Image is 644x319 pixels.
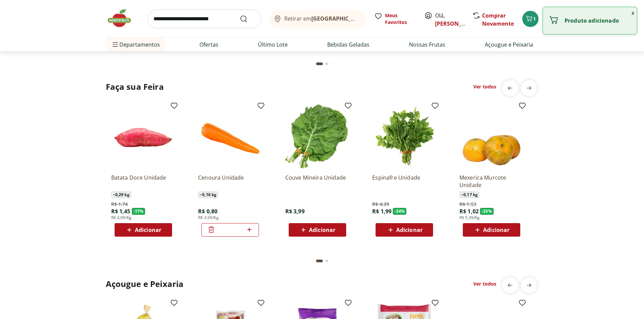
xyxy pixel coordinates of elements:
[106,8,140,28] img: Hortifruti
[111,215,132,220] span: R$ 4,99/Kg
[198,208,217,215] span: R$ 0,80
[435,20,479,27] a: [PERSON_NAME]
[199,41,218,49] a: Ofertas
[285,174,350,189] a: Couve Mineira Unidade
[372,104,436,168] img: Espinafre Unidade
[459,215,480,220] span: R$ 5,99/Kg
[459,201,476,208] span: R$ 1,53
[372,201,389,208] span: R$ 4,29
[459,191,479,198] span: ~ 0,17 kg
[435,11,465,28] span: Olá,
[629,7,637,19] button: Fechar notificação
[106,81,164,92] h2: Faça sua Feira
[258,41,288,49] a: Último Lote
[372,208,391,215] span: R$ 1,99
[111,201,128,208] span: R$ 1,74
[459,208,479,215] span: R$ 1,02
[385,12,416,26] span: Meus Favoritos
[315,56,324,72] button: Current page from fs-carousel
[480,208,494,215] span: - 33 %
[502,277,518,293] button: previous
[502,80,518,96] button: previous
[459,104,524,168] img: Mexerica Murcote Unidade
[483,227,509,233] span: Adicionar
[198,191,218,198] span: ~ 0,16 kg
[521,80,537,96] button: next
[148,9,261,28] input: search
[111,104,175,168] img: Batata Doce Unidade
[285,104,350,168] img: Couve Mineira Unidade
[459,174,524,189] a: Mexerica Murcote Unidade
[132,208,145,215] span: - 17 %
[521,277,537,293] button: next
[198,174,262,189] a: Cenoura Unidade
[311,15,425,22] b: [GEOGRAPHIC_DATA]/[GEOGRAPHIC_DATA]
[240,15,256,23] button: Submit Search
[198,104,262,168] img: Cenoura Unidade
[284,16,359,22] span: Retirar em
[309,227,335,233] span: Adicionar
[198,215,219,220] span: R$ 4,99/Kg
[324,253,330,269] button: Go to page 2 from fs-carousel
[111,191,131,198] span: ~ 0,29 kg
[289,223,346,237] button: Adicionar
[473,83,496,90] a: Ver todos
[463,223,520,237] button: Adicionar
[111,36,119,53] button: Menu
[285,208,305,215] span: R$ 3,99
[372,174,436,189] a: Espinafre Unidade
[106,278,184,289] h2: Açougue e Peixaria
[111,174,175,189] a: Batata Doce Unidade
[324,56,330,72] button: Go to page 2 from fs-carousel
[533,16,536,22] span: 1
[374,12,416,26] a: Meus Favoritos
[482,12,514,27] a: Comprar Novamente
[111,208,130,215] span: R$ 1,45
[315,253,324,269] button: Current page from fs-carousel
[376,223,433,237] button: Adicionar
[269,9,366,28] button: Retirar em[GEOGRAPHIC_DATA]/[GEOGRAPHIC_DATA]
[135,227,161,233] span: Adicionar
[409,41,445,49] a: Nossas Frutas
[111,36,160,53] span: Departamentos
[473,281,496,287] a: Ver todos
[115,223,172,237] button: Adicionar
[396,227,423,233] span: Adicionar
[327,41,369,49] a: Bebidas Geladas
[485,41,533,49] a: Açougue e Peixaria
[565,17,631,24] p: Produto adicionado
[393,208,406,215] span: - 54 %
[522,11,539,27] button: Carrinho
